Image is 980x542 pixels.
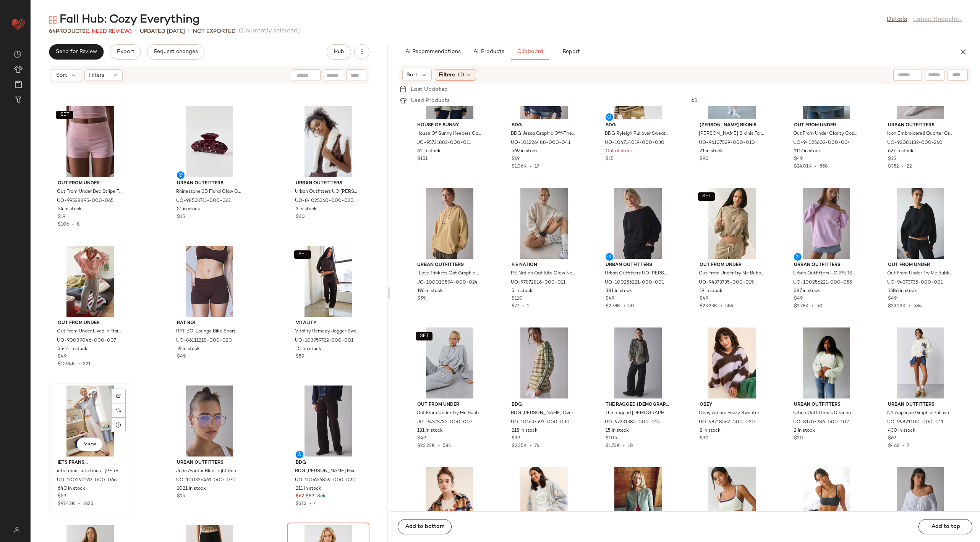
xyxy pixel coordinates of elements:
button: View [77,437,103,451]
span: 131 in stock [417,427,443,434]
span: UO-100656859-000-020 [295,477,356,484]
span: 3544 in stock [58,346,87,353]
span: 2 in stock [700,427,721,434]
span: 22 [907,164,912,169]
span: UO-104714019-000-030 [605,140,664,147]
span: UO-100326461-000-070 [176,477,236,484]
span: • [75,502,83,507]
img: 97872816_011_b [505,188,583,259]
span: $15 [888,156,896,163]
span: $30 [296,214,305,221]
img: 100256221_001_b [599,188,677,259]
span: UO-92081132-000-260 [887,140,943,147]
div: 61 [685,97,971,105]
span: 50 [816,304,823,309]
button: Hub [327,44,351,60]
span: iets frans... iets frans… [PERSON_NAME] Wide Leg Jogger Pant in Pink, Women's at Urban Outfitters [57,468,122,475]
span: $352 [888,164,899,169]
img: 99019747_040_m [505,467,583,538]
img: svg%3e [116,394,121,398]
img: 100256221_055_b [788,188,865,259]
span: Urban Outfitters [177,460,242,466]
img: 94373735_015_b [693,188,771,259]
span: RAT BOI Lounge Bike Short in Mocha, Women's at Urban Outfitters [176,328,241,335]
span: 558 [820,164,828,169]
div: Used Products [407,97,456,105]
span: Out From Under Try Me Bubble Hoodie Sweatshirt in Black, Women's at Urban Outfitters [887,270,952,277]
span: View [83,441,96,447]
span: UO-98718562-000-020 [699,419,755,426]
span: • [809,304,816,309]
img: 100656859_020_b [290,386,367,457]
span: $49 [700,295,708,302]
span: • [620,444,628,448]
span: Hub [334,49,344,55]
span: 19 [535,164,539,169]
span: BDG [512,122,577,129]
span: Export [116,49,134,55]
span: UO-81707986-000-102 [793,419,849,426]
span: 21 in stock [700,148,723,155]
span: Rhinestone 3D Floral Claw Clip in Maroon, Women's at Urban Outfitters [176,189,241,195]
span: $59 [58,493,66,500]
span: $106 [58,222,69,227]
span: UO-98501711-000-061 [176,198,231,205]
span: Out From Under Clarity Cozy Knit Off-The-Shoulder Top in Grey, Women's at Urban Outfitters [793,131,858,137]
span: 584 [443,444,451,448]
span: 31 in stock [417,148,441,155]
img: 91804427_010_b [882,467,959,538]
a: Details [887,15,907,24]
span: $2.78K [794,304,809,309]
span: $89 [306,493,314,500]
span: • [527,444,535,448]
span: OBEY [700,402,765,408]
span: 7 [907,444,909,448]
img: 103959722_001_m [290,246,367,317]
p: Not Exported [193,27,236,35]
span: 76 [535,444,539,448]
span: 627 in stock [888,148,914,155]
span: iets frans... [58,460,123,466]
span: 215 in stock [512,427,538,434]
span: • [519,304,527,309]
img: 100010594_024_b [411,188,488,259]
div: Last Updated [407,85,454,94]
span: Urban Outfitters [794,262,859,269]
span: $2.35K [512,444,527,448]
span: Urban Outfitters [606,262,671,269]
img: 100326461_070_b [171,386,248,457]
img: 98501711_061_b [171,106,248,177]
span: 1117 in stock [794,148,821,155]
span: The Ragged [DEMOGRAPHIC_DATA] Croc Print Oversized Sweater in Croc Print, Women's at Urban Outfit... [605,410,670,417]
span: I Love Trinkets Cat Graphic Oversized Hoodie Sweatshirt in Tan, Women's at Urban Outfitters [416,270,481,277]
img: 99528895_065_b [52,106,129,177]
span: 50 [628,304,634,309]
span: • [812,164,820,169]
span: Out From Under [58,320,123,327]
span: Obey Amara Fuzzy Sweater in Brown, Women's at Urban Outfitters [699,410,764,417]
img: 92094747_004_b [599,467,677,538]
span: UO-100290162-000-066 [57,477,117,484]
span: 321 [83,362,91,367]
span: Out From Under [888,262,953,269]
span: Out From Under Try Me Bubble Hoodie Sweatshirt in Cheetah, Women's at Urban Outfitters [699,270,764,277]
span: 19 in stock [700,288,722,295]
span: BDG [296,460,361,466]
span: 5 in stock [512,288,533,295]
span: $110 [512,295,523,302]
span: UO-96107529-000-010 [699,140,755,147]
span: $373 [296,502,306,507]
img: 101637593_030_b [505,327,583,398]
span: $15 [606,156,614,163]
span: $23.23K [417,444,435,448]
span: UO-94325602-000-004 [793,140,851,147]
span: 196 in stock [417,288,443,295]
span: Sale [316,494,327,499]
span: $77 [512,304,519,309]
button: SET [416,332,432,340]
span: UO-84025360-000-020 [295,198,354,205]
span: • [718,304,725,309]
span: UO-95721882-000-011 [416,140,471,147]
span: Add to bottom [405,524,445,530]
button: SET [698,192,715,201]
